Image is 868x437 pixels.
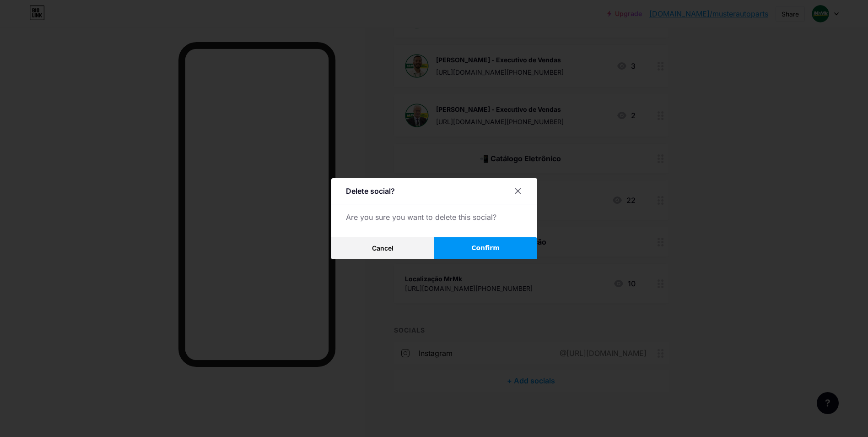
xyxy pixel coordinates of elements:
span: Cancel [372,244,394,252]
div: Delete social? [346,186,395,197]
div: Are you sure you want to delete this social? [346,212,523,223]
span: Confirm [471,243,500,253]
button: Cancel [331,237,434,259]
button: Confirm [434,237,537,259]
